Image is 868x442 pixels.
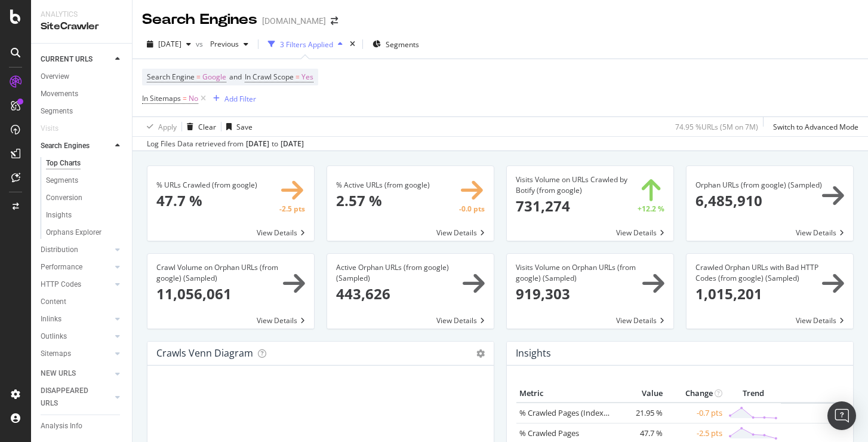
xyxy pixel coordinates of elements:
div: Distribution [41,244,78,256]
div: Sitemaps [41,348,71,360]
div: NEW URLS [41,367,76,380]
a: % Crawled Pages (Indexable) [519,407,621,418]
div: Log Files Data retrieved from to [147,139,304,149]
div: Apply [158,122,177,132]
a: Conversion [46,192,124,204]
div: Insights [46,209,72,222]
div: SiteCrawler [41,20,122,33]
span: and [229,72,242,82]
a: HTTP Codes [41,278,112,291]
a: Analysis Info [41,420,124,432]
a: Performance [41,261,112,274]
th: Metric [516,385,618,403]
button: Previous [205,35,253,54]
div: arrow-right-arrow-left [331,17,338,25]
div: CURRENT URLS [41,53,93,66]
i: Options [476,349,485,358]
a: Outlinks [41,330,112,343]
a: Segments [46,174,124,187]
td: -0.7 pts [666,403,725,423]
h4: Insights [516,345,551,361]
div: Content [41,296,66,308]
span: 2025 Aug. 1st [158,39,181,49]
span: = [183,93,187,103]
a: Inlinks [41,313,112,326]
div: 74.95 % URLs ( 5M on 7M ) [675,122,758,132]
div: [DATE] [281,139,304,149]
div: Clear [198,122,216,132]
div: Conversion [46,192,82,204]
a: Distribution [41,244,112,256]
span: Previous [205,39,239,49]
span: Yes [301,69,313,85]
button: Clear [182,117,216,136]
a: Search Engines [41,140,112,152]
span: Search Engine [147,72,195,82]
h4: Crawls Venn Diagram [156,345,253,361]
div: DISAPPEARED URLS [41,385,101,410]
button: Switch to Advanced Mode [768,117,858,136]
div: Save [236,122,253,132]
div: Orphans Explorer [46,226,101,239]
a: % Crawled Pages [519,428,579,438]
a: Movements [41,88,124,100]
div: Performance [41,261,82,274]
span: No [189,90,198,107]
div: 3 Filters Applied [280,39,333,50]
button: [DATE] [142,35,196,54]
div: Open Intercom Messenger [827,401,856,430]
div: Analysis Info [41,420,82,432]
div: Analytics [41,10,122,20]
span: = [196,72,201,82]
a: Content [41,296,124,308]
div: Segments [46,174,78,187]
a: Sitemaps [41,348,112,360]
button: Apply [142,117,177,136]
th: Trend [725,385,781,403]
div: times [347,38,358,50]
div: Outlinks [41,330,67,343]
div: Add Filter [224,94,256,104]
td: 21.95 % [618,403,666,423]
div: Inlinks [41,313,61,326]
div: Segments [41,105,73,118]
span: In Sitemaps [142,93,181,103]
span: vs [196,39,205,49]
button: 3 Filters Applied [263,35,347,54]
a: Overview [41,70,124,83]
span: Segments [386,39,419,50]
div: Movements [41,88,78,100]
button: Save [221,117,253,136]
div: Search Engines [41,140,90,152]
a: Visits [41,122,70,135]
a: Orphans Explorer [46,226,124,239]
div: Visits [41,122,59,135]
th: Value [618,385,666,403]
div: Switch to Advanced Mode [773,122,858,132]
a: CURRENT URLS [41,53,112,66]
span: = [296,72,300,82]
div: HTTP Codes [41,278,81,291]
button: Segments [368,35,424,54]
a: Top Charts [46,157,124,170]
th: Change [666,385,725,403]
button: Add Filter [208,91,256,106]
div: [DATE] [246,139,269,149]
a: Segments [41,105,124,118]
a: Insights [46,209,124,222]
a: DISAPPEARED URLS [41,385,112,410]
div: [DOMAIN_NAME] [262,15,326,27]
a: NEW URLS [41,367,112,380]
span: Google [202,69,226,85]
div: Search Engines [142,10,257,30]
div: Top Charts [46,157,81,170]
span: In Crawl Scope [245,72,294,82]
div: Overview [41,70,69,83]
